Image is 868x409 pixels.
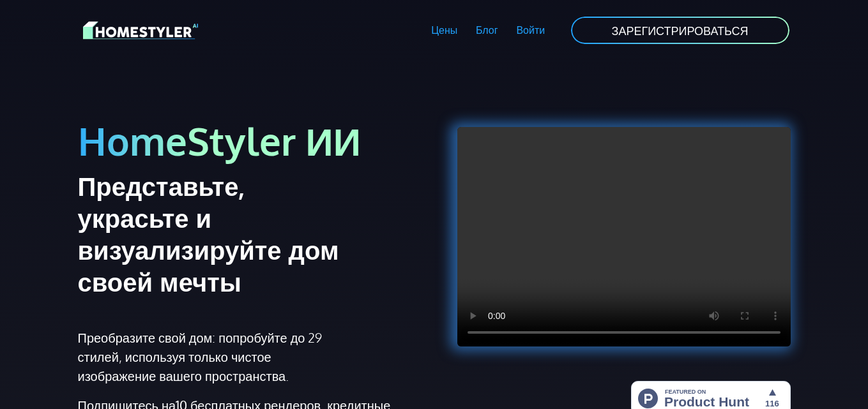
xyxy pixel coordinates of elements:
font: Войти [516,24,545,36]
a: ЗАРЕГИСТРИРОВАТЬСЯ [570,15,791,45]
img: Логотип ИИ HomeStyler [83,19,198,41]
font: ЗАРЕГИСТРИРОВАТЬСЯ [612,24,749,38]
font: Представьте, украсьте и визуализируйте дом своей мечты [78,170,339,297]
font: Преобразите свой дом: попробуйте до 29 стилей, используя только чистое изображение вашего простра... [78,329,323,384]
font: Блог [476,24,498,36]
font: HomeStyler ИИ [78,116,361,165]
a: Блог [467,15,507,45]
a: Войти [507,15,554,45]
a: Цены [422,15,467,45]
font: Цены [431,24,457,36]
